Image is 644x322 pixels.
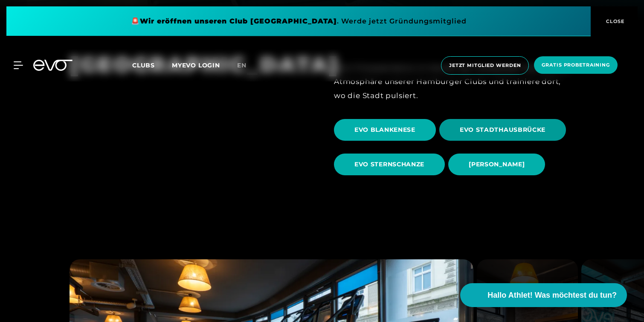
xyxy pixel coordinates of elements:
span: EVO STADTHAUSBRÜCKE [460,125,545,134]
a: en [237,61,257,70]
span: EVO BLANKENESE [354,125,415,134]
button: Hallo Athlet! Was möchtest du tun? [460,283,627,307]
span: Hallo Athlet! Was möchtest du tun? [487,290,617,301]
span: en [237,61,247,69]
span: Clubs [132,61,155,69]
span: EVO STERNSCHANZE [354,160,424,169]
span: CLOSE [604,17,625,25]
a: MYEVO LOGIN [172,61,220,69]
a: Clubs [132,61,172,69]
a: EVO STADTHAUSBRÜCKE [439,113,569,147]
a: EVO STERNSCHANZE [334,147,448,182]
a: Gratis Probetraining [531,56,620,75]
button: CLOSE [591,6,638,36]
a: EVO BLANKENESE [334,113,439,147]
a: [PERSON_NAME] [448,147,548,182]
span: Gratis Probetraining [542,61,610,69]
a: Jetzt Mitglied werden [438,56,531,75]
span: Jetzt Mitglied werden [449,62,521,69]
span: [PERSON_NAME] [469,160,525,169]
